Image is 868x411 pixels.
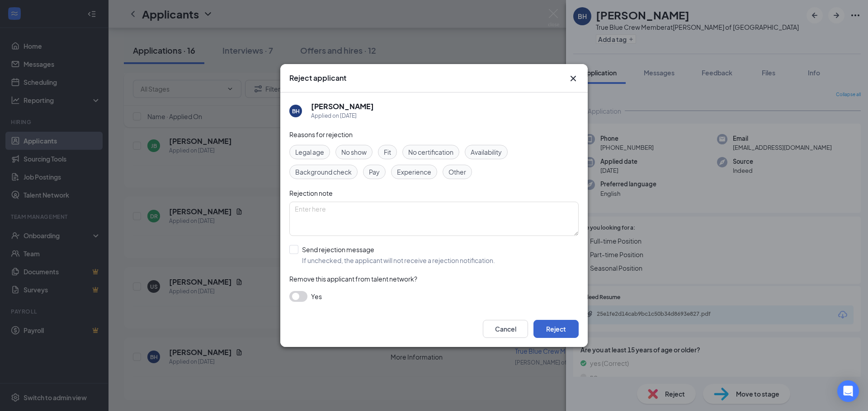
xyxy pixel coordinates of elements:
div: Applied on [DATE] [311,111,374,120]
span: Legal age [295,147,324,157]
span: Yes [311,291,322,302]
span: Background check [295,167,352,177]
span: Rejection note [289,189,333,197]
h3: Reject applicant [289,73,346,83]
span: Reasons for rejection [289,130,353,139]
span: Remove this applicant from talent network? [289,275,417,283]
span: No certification [408,147,453,157]
div: BH [292,107,300,115]
span: Availability [471,147,502,157]
button: Reject [533,320,579,338]
button: Close [568,73,579,84]
button: Cancel [483,320,528,338]
span: Other [448,167,466,177]
h5: [PERSON_NAME] [311,102,374,111]
span: No show [341,147,367,157]
svg: Cross [568,73,579,84]
span: Experience [397,167,431,177]
span: Pay [369,167,380,177]
div: Open Intercom Messenger [837,380,859,402]
span: Fit [384,147,391,157]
